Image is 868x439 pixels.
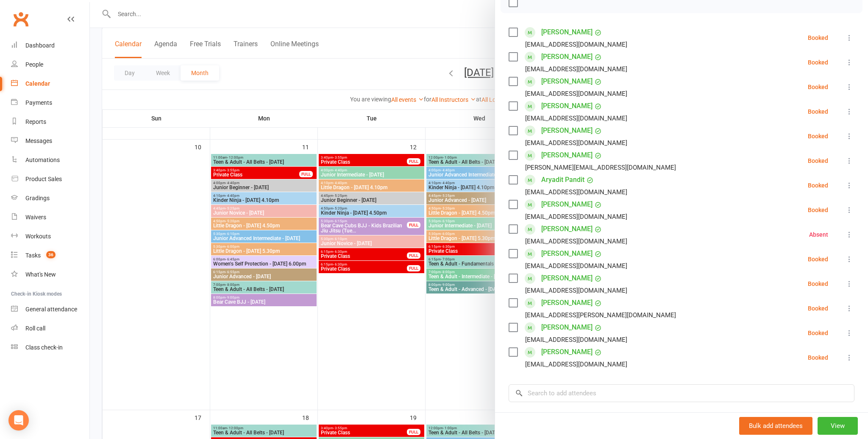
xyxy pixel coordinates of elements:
[11,93,89,112] a: Payments
[25,80,50,87] div: Calendar
[541,271,593,285] a: [PERSON_NAME]
[25,344,63,351] div: Class check-in
[808,256,828,262] div: Booked
[541,222,593,236] a: [PERSON_NAME]
[11,338,89,357] a: Class kiosk mode
[10,8,31,30] a: Clubworx
[25,42,55,49] div: Dashboard
[25,233,51,240] div: Workouts
[525,39,627,50] div: [EMAIL_ADDRESS][DOMAIN_NAME]
[541,99,593,113] a: [PERSON_NAME]
[509,384,854,402] input: Search to add attendees
[525,211,627,222] div: [EMAIL_ADDRESS][DOMAIN_NAME]
[808,330,828,336] div: Booked
[25,214,46,221] div: Waivers
[11,112,89,131] a: Reports
[808,35,828,41] div: Booked
[541,321,593,334] a: [PERSON_NAME]
[808,133,828,139] div: Booked
[25,325,45,332] div: Roll call
[525,137,627,148] div: [EMAIL_ADDRESS][DOMAIN_NAME]
[541,75,593,88] a: [PERSON_NAME]
[25,252,41,259] div: Tasks
[525,285,627,296] div: [EMAIL_ADDRESS][DOMAIN_NAME]
[25,157,60,163] div: Automations
[525,88,627,99] div: [EMAIL_ADDRESS][DOMAIN_NAME]
[25,61,43,68] div: People
[808,59,828,65] div: Booked
[11,151,89,170] a: Automations
[11,246,89,265] a: Tasks 36
[525,187,627,198] div: [EMAIL_ADDRESS][DOMAIN_NAME]
[25,176,62,182] div: Product Sales
[525,162,676,173] div: [PERSON_NAME][EMAIL_ADDRESS][DOMAIN_NAME]
[525,260,627,271] div: [EMAIL_ADDRESS][DOMAIN_NAME]
[11,189,89,208] a: Gradings
[525,236,627,247] div: [EMAIL_ADDRESS][DOMAIN_NAME]
[541,198,593,211] a: [PERSON_NAME]
[525,64,627,75] div: [EMAIL_ADDRESS][DOMAIN_NAME]
[11,227,89,246] a: Workouts
[25,306,77,313] div: General attendance
[541,247,593,260] a: [PERSON_NAME]
[808,158,828,164] div: Booked
[11,36,89,55] a: Dashboard
[541,148,593,162] a: [PERSON_NAME]
[808,84,828,90] div: Booked
[808,355,828,361] div: Booked
[11,208,89,227] a: Waivers
[541,173,584,187] a: Aryadit Pandit
[808,182,828,188] div: Booked
[541,124,593,137] a: [PERSON_NAME]
[11,74,89,93] a: Calendar
[25,118,46,125] div: Reports
[25,195,50,201] div: Gradings
[46,251,56,258] span: 36
[808,207,828,213] div: Booked
[25,99,52,106] div: Payments
[525,113,627,124] div: [EMAIL_ADDRESS][DOMAIN_NAME]
[525,359,627,370] div: [EMAIL_ADDRESS][DOMAIN_NAME]
[11,265,89,284] a: What's New
[808,305,828,311] div: Booked
[808,281,828,287] div: Booked
[525,310,676,321] div: [EMAIL_ADDRESS][PERSON_NAME][DOMAIN_NAME]
[8,410,29,431] div: Open Intercom Messenger
[541,296,593,310] a: [PERSON_NAME]
[739,417,812,435] button: Bulk add attendees
[25,271,56,278] div: What's New
[11,55,89,74] a: People
[11,170,89,189] a: Product Sales
[541,50,593,64] a: [PERSON_NAME]
[525,334,627,345] div: [EMAIL_ADDRESS][DOMAIN_NAME]
[818,417,858,435] button: View
[11,131,89,151] a: Messages
[11,300,89,319] a: General attendance kiosk mode
[541,345,593,359] a: [PERSON_NAME]
[11,319,89,338] a: Roll call
[809,232,828,238] div: Absent
[541,25,593,39] a: [PERSON_NAME]
[25,137,52,144] div: Messages
[808,109,828,115] div: Booked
